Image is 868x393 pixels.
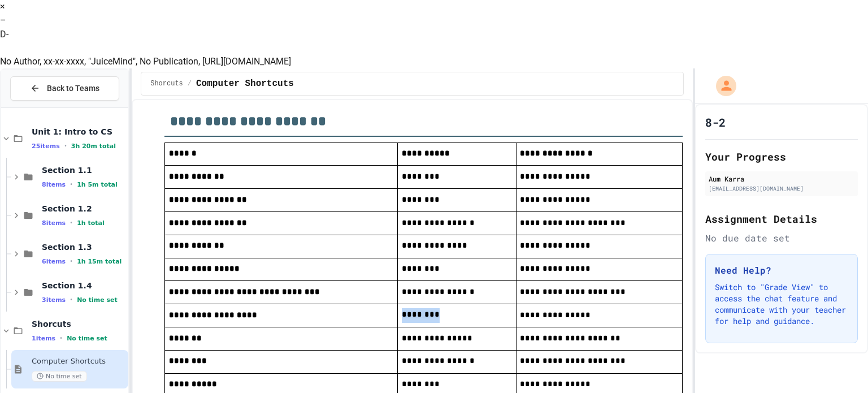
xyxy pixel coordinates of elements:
[715,282,848,327] p: Switch to "Grade View" to access the chat feature and communicate with your teacher for help and ...
[704,73,739,99] div: My Account
[70,218,72,227] span: •
[705,231,858,245] div: No due date set
[67,334,107,342] span: No time set
[705,114,726,130] h1: 8-2
[32,142,60,149] span: 25 items
[71,142,116,149] span: 3h 20m total
[42,180,66,188] span: 8 items
[70,295,72,304] span: •
[42,242,126,252] span: Section 1.3
[32,357,126,366] span: Computer Shortcuts
[32,127,126,137] span: Unit 1: Intro to CS
[32,334,55,342] span: 1 items
[709,184,854,193] div: [EMAIL_ADDRESS][DOMAIN_NAME]
[60,334,62,343] span: •
[42,204,126,214] span: Section 1.2
[77,296,118,303] span: No time set
[150,79,183,88] span: Shorcuts
[715,264,848,277] h3: Need Help?
[32,319,126,329] span: Shorcuts
[47,83,99,94] span: Back to Teams
[42,257,66,265] span: 6 items
[705,149,858,165] h2: Your Progress
[42,296,66,303] span: 3 items
[64,141,67,150] span: •
[709,174,854,184] div: Aum Karra
[188,79,192,88] span: /
[42,165,126,175] span: Section 1.1
[42,219,66,226] span: 8 items
[705,211,858,227] h2: Assignment Details
[32,371,87,382] span: No time set
[70,180,72,189] span: •
[196,77,294,90] span: Computer Shortcuts
[77,180,118,188] span: 1h 5m total
[70,257,72,266] span: •
[77,257,121,265] span: 1h 15m total
[10,76,119,101] button: Back to Teams
[77,219,105,226] span: 1h total
[42,280,126,291] span: Section 1.4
